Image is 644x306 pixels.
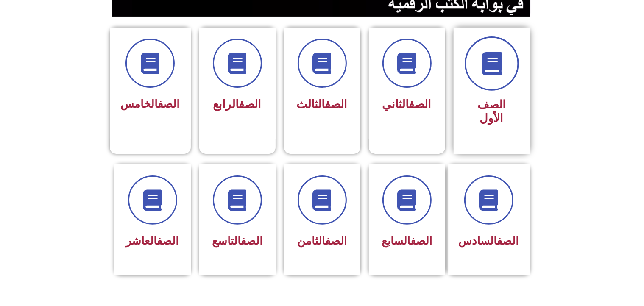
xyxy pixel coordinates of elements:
[409,97,432,111] a: الصف
[325,234,347,247] a: الصف
[158,97,180,110] a: الصف
[212,234,262,247] span: التاسع
[297,97,348,111] span: الثالث
[157,234,179,247] a: الصف
[382,97,432,111] span: الثاني
[239,97,262,111] a: الصف
[297,234,347,247] span: الثامن
[213,97,262,111] span: الرابع
[382,234,432,247] span: السابع
[325,97,348,111] a: الصف
[497,234,519,247] a: الصف
[241,234,262,247] a: الصف
[410,234,432,247] a: الصف
[459,234,519,247] span: السادس
[121,97,180,110] span: الخامس
[477,98,506,125] span: الصف الأول
[126,234,179,247] span: العاشر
